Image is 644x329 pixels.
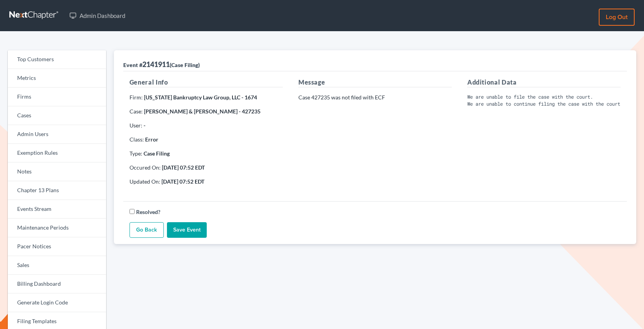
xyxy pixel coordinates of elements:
[130,136,144,143] span: Class:
[8,69,106,88] a: Metrics
[8,256,106,275] a: Sales
[145,136,158,143] strong: Error
[467,94,621,107] pre: We are unable to file the case with the court. We are unable to continue filing the case with the...
[123,62,142,68] span: Event #
[144,108,261,115] strong: [PERSON_NAME] & [PERSON_NAME] - 427235
[8,106,106,125] a: Cases
[123,60,200,69] div: 2141911
[130,150,142,157] span: Type:
[8,275,106,294] a: Billing Dashboard
[8,219,106,237] a: Maintenance Periods
[136,208,160,216] label: Resolved?
[8,88,106,106] a: Firms
[8,237,106,256] a: Pacer Notices
[298,78,452,87] h5: Message
[144,122,145,129] strong: -
[130,122,142,129] span: User:
[467,78,621,87] h5: Additional Data
[162,164,205,171] strong: [DATE] 07:52 EDT
[130,94,143,101] span: Firm:
[144,94,257,101] strong: [US_STATE] Bankruptcy Law Group, LLC - 1674
[130,222,164,238] a: Go Back
[161,178,204,185] strong: [DATE] 07:52 EDT
[8,50,106,69] a: Top Customers
[8,181,106,200] a: Chapter 13 Plans
[8,200,106,219] a: Events Stream
[170,62,200,68] span: (Case Filing)
[8,144,106,163] a: Exemption Rules
[66,9,129,23] a: Admin Dashboard
[130,178,160,185] span: Updated On:
[130,164,161,171] span: Occured On:
[130,78,283,87] h5: General Info
[599,9,635,26] a: Log out
[144,150,170,157] strong: Case Filing
[8,125,106,144] a: Admin Users
[167,222,207,238] input: Save Event
[8,294,106,312] a: Generate Login Code
[130,108,143,115] span: Case:
[298,94,452,101] p: Case 427235 was not filed with ECF
[8,163,106,181] a: Notes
